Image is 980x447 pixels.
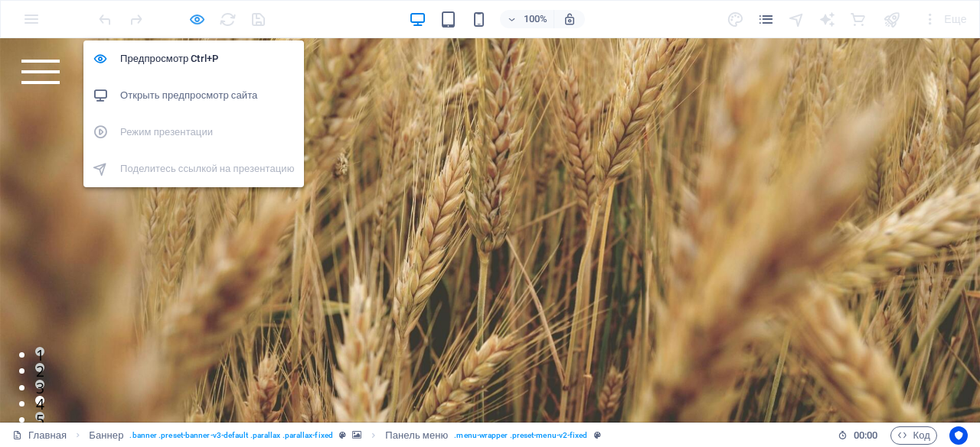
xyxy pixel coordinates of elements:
span: 00 00 [854,426,877,445]
span: : [864,429,867,441]
nav: breadcrumb [89,426,600,445]
span: Щелкните, чтобы выбрать. Дважды щелкните, чтобы изменить [89,426,123,445]
button: Код [890,426,937,445]
h6: Открыть предпросмотр сайта [120,86,295,105]
button: 4 [35,358,44,367]
span: . menu-wrapper .preset-menu-v2-fixed [454,426,587,445]
h6: 100% [523,10,547,28]
span: Код [897,426,930,445]
button: 5 [35,374,44,383]
i: Этот элемент является настраиваемым пресетом [339,431,346,439]
span: Щелкните, чтобы выбрать. Дважды щелкните, чтобы изменить [385,426,448,445]
button: Usercentrics [949,426,968,445]
h6: Время сеанса [838,426,878,445]
i: Этот элемент является настраиваемым пресетом [594,431,601,439]
button: 1 [35,309,44,318]
i: При изменении размера уровень масштабирования подстраивается автоматически в соответствии с выбра... [563,12,577,26]
h6: Предпросмотр Ctrl+P [120,50,295,68]
button: 100% [500,10,554,28]
span: . banner .preset-banner-v3-default .parallax .parallax-fixed [129,426,332,445]
i: Страницы (Ctrl+Alt+S) [757,11,775,28]
button: 3 [35,342,44,351]
button: 2 [35,325,44,334]
button: pages [757,10,776,28]
i: Этот элемент включает фон [352,431,361,439]
a: Щелкните для отмены выбора. Дважды щелкните, чтобы открыть Страницы [12,426,67,445]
